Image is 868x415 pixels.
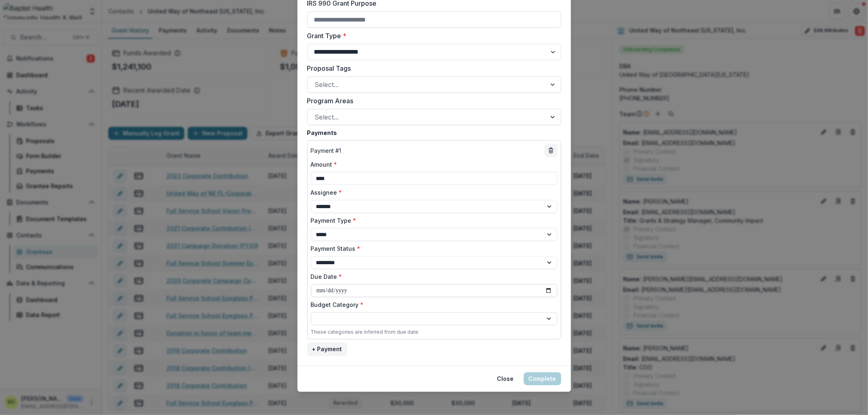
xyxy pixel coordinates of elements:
label: Payment Type [311,216,553,225]
label: Budget Category [311,300,553,309]
label: Program Areas [307,96,556,106]
label: Grant Type [307,31,556,41]
button: Close [492,372,519,385]
p: Payment # 1 [311,146,341,155]
label: Due Date [311,272,553,281]
button: + Payment [307,343,347,356]
button: Complete [524,372,561,385]
label: Amount [311,160,553,169]
p: These categories are inferred from due date [311,328,419,336]
label: Proposal Tags [307,63,556,73]
label: Payments [307,128,556,137]
label: Assignee [311,188,553,197]
label: Payment Status [311,244,553,253]
button: delete [544,144,558,157]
